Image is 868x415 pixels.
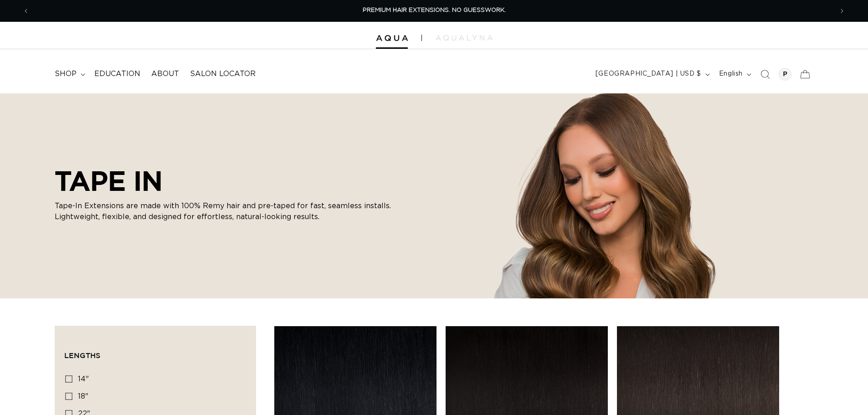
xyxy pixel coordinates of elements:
span: [GEOGRAPHIC_DATA] | USD $ [596,69,701,79]
summary: shop [49,64,89,84]
button: [GEOGRAPHIC_DATA] | USD $ [590,66,714,83]
a: Salon Locator [185,64,261,84]
button: English [714,66,755,83]
span: Lengths [64,351,100,359]
span: shop [55,69,77,79]
span: Education [94,69,140,79]
span: English [719,69,743,79]
summary: Search [755,64,775,84]
button: Next announcement [832,2,852,20]
img: Aqua Hair Extensions [376,35,408,41]
span: PREMIUM HAIR EXTENSIONS. NO GUESSWORK. [363,7,506,13]
span: About [151,69,179,79]
a: Education [89,64,146,84]
span: 18" [78,393,88,400]
img: aqualyna.com [436,35,493,41]
button: Previous announcement [16,2,36,20]
span: 14" [78,375,89,383]
h2: TAPE IN [55,165,401,197]
a: About [146,64,185,84]
span: Salon Locator [190,69,256,79]
p: Tape-In Extensions are made with 100% Remy hair and pre-taped for fast, seamless installs. Lightw... [55,200,401,222]
summary: Lengths (0 selected) [64,335,247,368]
